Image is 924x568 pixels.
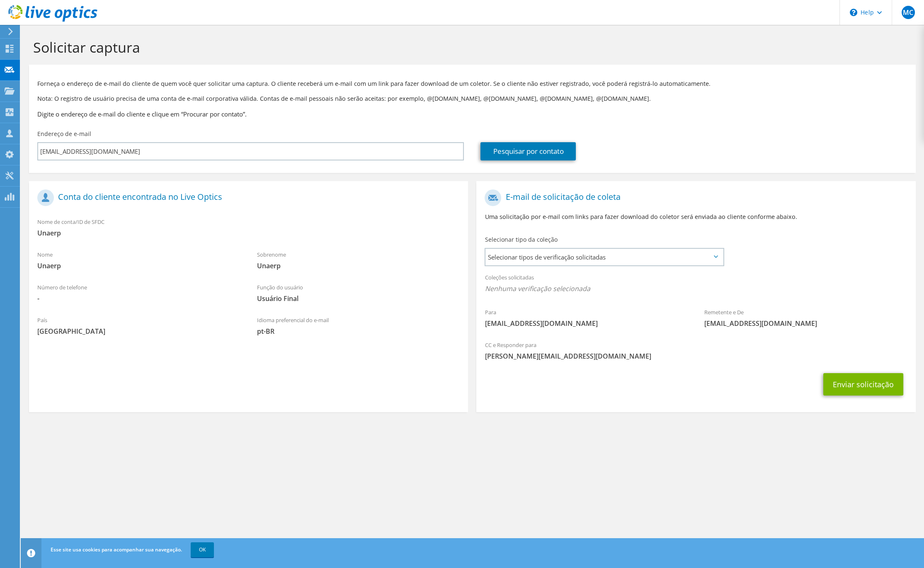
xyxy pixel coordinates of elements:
[29,311,249,340] div: País
[37,130,91,138] label: Endereço de e-mail
[37,189,456,206] h1: Conta do cliente encontrada no Live Optics
[476,269,915,299] div: Coleções solicitadas
[249,311,468,340] div: Idioma preferencial do e-mail
[485,235,557,244] label: Selecionar tipo da coleção
[29,279,249,307] div: Número de telefone
[485,352,907,361] span: [PERSON_NAME][EMAIL_ADDRESS][DOMAIN_NAME]
[37,94,907,103] p: Nota: O registro de usuário precisa de uma conta de e-mail corporativa válida. Contas de e-mail p...
[249,246,468,274] div: Sobrenome
[37,327,240,336] span: [GEOGRAPHIC_DATA]
[33,39,907,56] h1: Solicitar captura
[29,213,468,242] div: Nome de conta/ID de SFDC
[191,542,214,557] a: OK
[480,142,576,160] a: Pesquisar por contato
[485,284,907,293] span: Nenhuma verificação selecionada
[37,261,240,270] span: Unaerp
[37,294,240,303] span: -
[485,319,688,328] span: [EMAIL_ADDRESS][DOMAIN_NAME]
[485,212,907,221] p: Uma solicitação por e-mail com links para fazer download do coletor será enviada ao cliente confo...
[696,303,916,332] div: Remetente e De
[51,546,182,553] span: Esse site usa cookies para acompanhar sua navegação.
[37,79,907,88] p: Forneça o endereço de e-mail do cliente de quem você quer solicitar uma captura. O cliente recebe...
[257,294,460,303] span: Usuário Final
[902,6,915,19] span: MC
[476,336,915,365] div: CC e Responder para
[29,246,249,274] div: Nome
[37,228,460,238] span: Unaerp
[257,327,460,336] span: pt-BR
[249,279,468,307] div: Função do usuário
[485,189,903,206] h1: E-mail de solicitação de coleta
[704,319,907,328] span: [EMAIL_ADDRESS][DOMAIN_NAME]
[485,249,723,265] span: Selecionar tipos de verificação solicitadas
[476,303,696,332] div: Para
[850,9,857,16] svg: \n
[257,261,460,270] span: Unaerp
[823,373,903,396] button: Enviar solicitação
[37,109,907,119] h3: Digite o endereço de e-mail do cliente e clique em “Procurar por contato”.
